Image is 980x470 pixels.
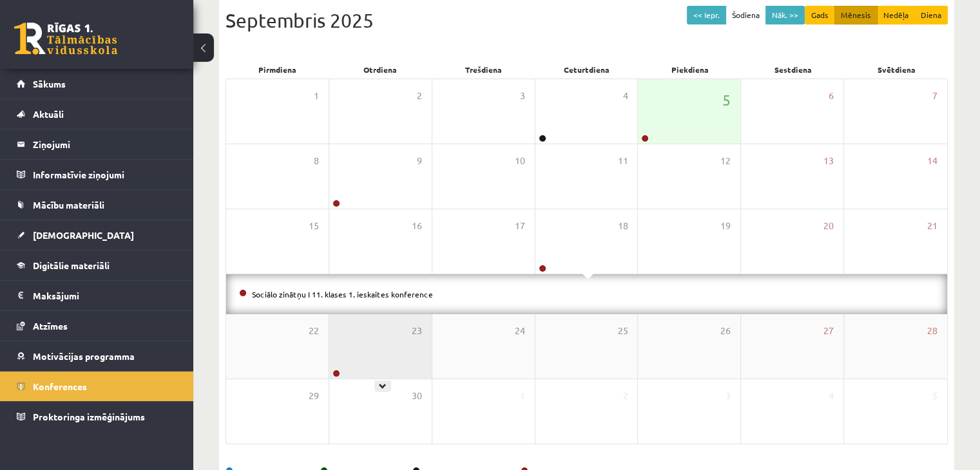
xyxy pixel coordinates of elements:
[617,154,628,168] span: 11
[927,154,937,168] span: 14
[309,324,319,338] span: 22
[33,78,66,89] span: Sākums
[412,389,422,403] span: 30
[17,250,177,280] a: Digitālie materiāli
[622,389,628,403] span: 2
[417,89,422,103] span: 2
[17,69,177,99] a: Sākums
[33,229,134,241] span: [DEMOGRAPHIC_DATA]
[33,259,110,271] span: Digitālie materiāli
[33,199,104,211] span: Mācību materiāli
[17,220,177,250] a: [DEMOGRAPHIC_DATA]
[432,61,535,79] div: Trešdiena
[725,389,731,403] span: 3
[823,324,834,338] span: 27
[412,324,422,338] span: 23
[720,324,731,338] span: 26
[226,6,948,35] div: Septembris 2025
[515,154,525,168] span: 10
[14,23,117,55] a: Rīgas 1. Tālmācības vidusskola
[765,6,805,24] button: Nāk. >>
[823,154,834,168] span: 13
[329,61,432,79] div: Otrdiena
[417,154,422,168] span: 9
[520,389,525,403] span: 1
[226,61,329,79] div: Pirmdiena
[742,61,845,79] div: Sestdiena
[720,219,731,233] span: 19
[17,129,177,159] a: Ziņojumi
[829,389,834,403] span: 4
[927,219,937,233] span: 21
[309,219,319,233] span: 15
[877,6,915,24] button: Nedēļa
[914,6,948,24] button: Diena
[622,89,628,103] span: 4
[33,381,87,392] span: Konferences
[725,6,766,24] button: Šodiena
[17,402,177,431] a: Proktoringa izmēģinājums
[33,281,177,310] legend: Maksājumi
[617,324,628,338] span: 25
[639,61,742,79] div: Piekdiena
[33,108,64,120] span: Aktuāli
[17,281,177,310] a: Maksājumi
[17,311,177,341] a: Atzīmes
[33,350,135,362] span: Motivācijas programma
[520,89,525,103] span: 3
[932,389,937,403] span: 5
[535,61,638,79] div: Ceturtdiena
[314,89,319,103] span: 1
[617,219,628,233] span: 18
[687,6,726,24] button: << Iepr.
[309,389,319,403] span: 29
[17,371,177,401] a: Konferences
[515,324,525,338] span: 24
[412,219,422,233] span: 16
[927,324,937,338] span: 28
[515,219,525,233] span: 17
[33,129,177,159] legend: Ziņojumi
[17,341,177,371] a: Motivācijas programma
[823,219,834,233] span: 20
[314,154,319,168] span: 8
[829,89,834,103] span: 6
[33,160,177,189] legend: Informatīvie ziņojumi
[33,411,145,422] span: Proktoringa izmēģinājums
[17,160,177,189] a: Informatīvie ziņojumi
[17,190,177,220] a: Mācību materiāli
[722,89,731,111] span: 5
[845,61,948,79] div: Svētdiena
[834,6,878,24] button: Mēnesis
[17,99,177,129] a: Aktuāli
[720,154,731,168] span: 12
[932,89,937,103] span: 7
[33,320,68,332] span: Atzīmes
[252,289,433,299] a: Sociālo zinātņu I 11. klases 1. ieskaites konference
[805,6,835,24] button: Gads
